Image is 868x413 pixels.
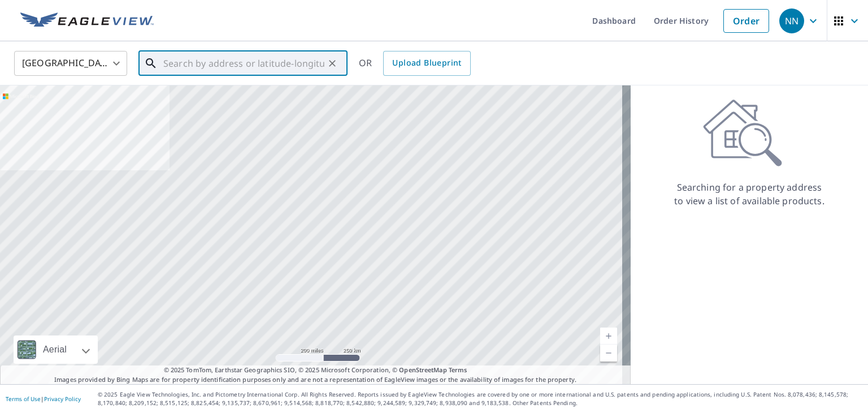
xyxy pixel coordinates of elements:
[164,365,467,375] span: © 2025 TomTom, Earthstar Geographics SIO, © 2025 Microsoft Corporation, ©
[324,55,340,71] button: Clear
[359,51,471,76] div: OR
[449,365,467,374] a: Terms
[600,328,617,345] a: Current Level 5, Zoom In
[20,12,154,29] img: EV Logo
[6,395,41,403] a: Terms of Use
[600,345,617,362] a: Current Level 5, Zoom Out
[14,48,127,79] div: [GEOGRAPHIC_DATA]
[723,9,769,33] a: Order
[6,395,81,402] p: |
[98,390,862,407] p: © 2025 Eagle View Technologies, Inc. and Pictometry International Corp. All Rights Reserved. Repo...
[674,180,825,208] p: Searching for a property address to view a list of available products.
[779,8,804,33] div: NN
[383,51,470,76] a: Upload Blueprint
[163,48,324,79] input: Search by address or latitude-longitude
[392,56,461,70] span: Upload Blueprint
[40,335,70,364] div: Aerial
[14,335,98,364] div: Aerial
[44,395,81,403] a: Privacy Policy
[399,365,446,374] a: OpenStreetMap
